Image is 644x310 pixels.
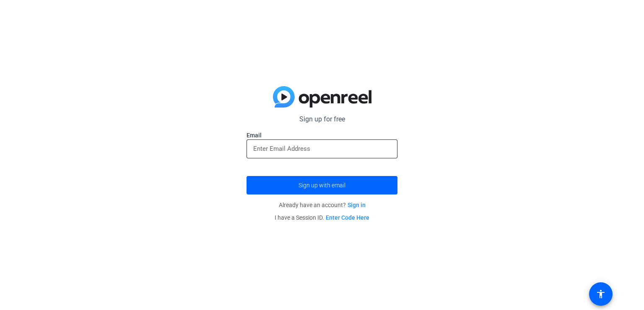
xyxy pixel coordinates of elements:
[596,289,606,299] mat-icon: accessibility
[273,86,371,108] img: blue-gradient.svg
[247,176,397,194] button: Sign up with email
[247,114,397,124] p: Sign up for free
[348,202,366,208] a: Sign in
[247,131,397,139] label: Email
[253,144,391,154] input: Enter Email Address
[326,214,369,221] a: Enter Code Here
[275,214,369,221] span: I have a Session ID.
[279,202,366,208] span: Already have an account?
